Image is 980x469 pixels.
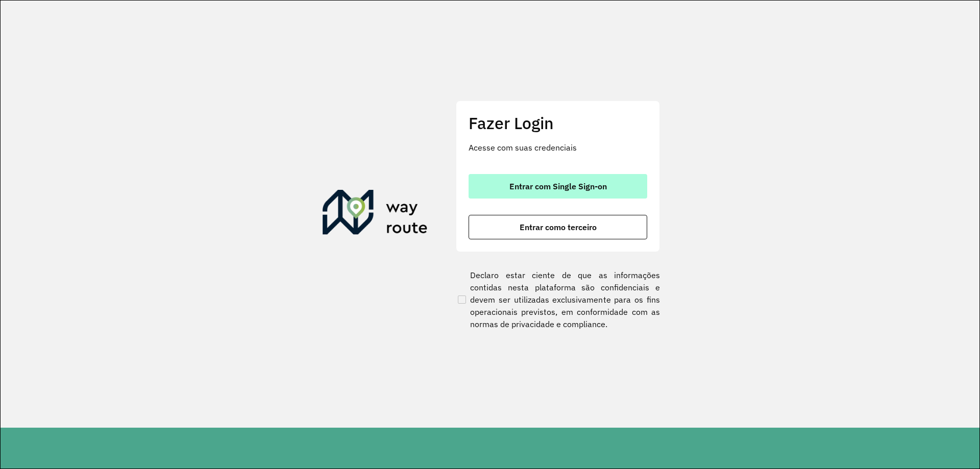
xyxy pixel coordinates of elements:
span: Entrar como terceiro [520,223,597,231]
p: Acesse com suas credenciais [469,141,647,154]
span: Entrar com Single Sign-on [509,182,607,190]
img: Roteirizador AmbevTech [323,190,428,239]
button: button [469,215,647,239]
button: button [469,174,647,199]
h2: Fazer Login [469,113,647,133]
label: Declaro estar ciente de que as informações contidas nesta plataforma são confidenciais e devem se... [456,269,660,330]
